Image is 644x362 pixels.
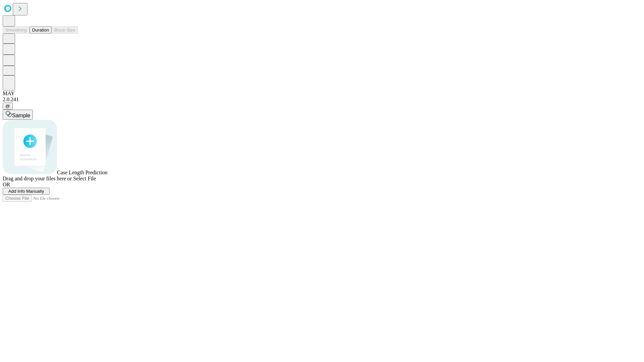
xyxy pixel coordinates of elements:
[3,26,30,34] button: Smoothing
[30,26,52,34] button: Duration
[3,176,72,181] span: Drag and drop your files here or
[3,103,13,110] button: @
[5,104,10,109] span: @
[52,26,78,34] button: Block Size
[3,182,10,187] span: OR
[3,188,50,195] button: Add Info Manually
[3,110,33,120] button: Sample
[3,97,641,103] div: 2.0.241
[57,170,107,175] span: Case Length Prediction
[12,113,30,118] span: Sample
[8,189,44,194] span: Add Info Manually
[73,176,96,181] span: Select File
[3,90,641,97] div: MAY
